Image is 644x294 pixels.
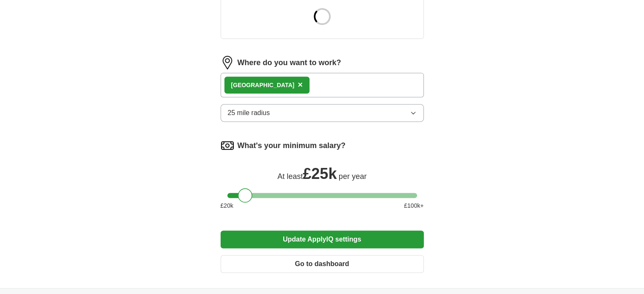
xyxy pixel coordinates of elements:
[221,104,424,122] button: 25 mile radius
[221,56,234,69] img: location.png
[221,139,234,152] img: salary.png
[339,172,367,181] span: per year
[221,231,424,248] button: Update ApplyIQ settings
[303,165,337,182] span: £ 25k
[404,201,423,210] span: £ 100 k+
[238,57,341,69] label: Where do you want to work?
[231,81,295,90] div: [GEOGRAPHIC_DATA]
[221,255,424,273] button: Go to dashboard
[228,108,270,118] span: 25 mile radius
[298,79,303,91] button: ×
[238,140,345,151] label: What's your minimum salary?
[221,201,233,210] span: £ 20 k
[277,172,303,181] span: At least
[298,80,303,89] span: ×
